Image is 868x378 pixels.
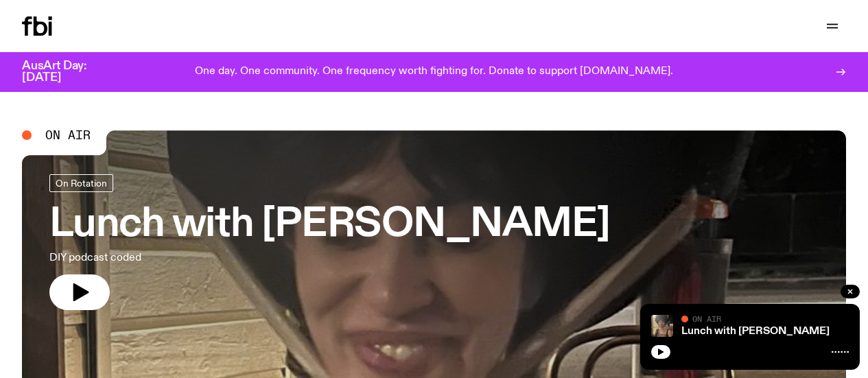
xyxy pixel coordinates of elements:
p: DIY podcast coded [49,250,401,266]
h3: Lunch with [PERSON_NAME] [49,206,610,244]
span: On Air [45,129,91,141]
span: On Rotation [56,178,107,189]
p: One day. One community. One frequency worth fighting for. Donate to support [DOMAIN_NAME]. [195,66,673,78]
a: Lunch with [PERSON_NAME] [681,326,830,337]
a: Lunch with [PERSON_NAME]DIY podcast coded [49,174,610,310]
span: On Air [692,314,721,323]
a: On Rotation [49,174,113,192]
h3: AusArt Day: [DATE] [22,60,110,84]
